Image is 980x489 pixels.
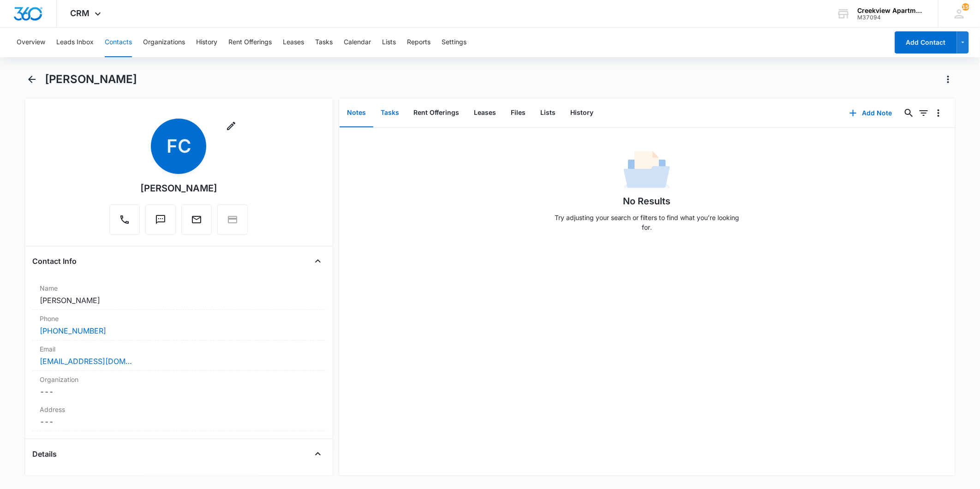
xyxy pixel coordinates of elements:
[32,280,325,310] div: Name[PERSON_NAME]
[40,325,106,336] a: [PHONE_NUMBER]
[17,28,45,57] button: Overview
[941,72,956,87] button: Actions
[467,99,504,127] button: Leases
[32,310,325,340] div: Phone[PHONE_NUMBER]
[32,448,57,459] h4: Details
[181,219,212,227] a: Email
[624,148,670,194] img: No Data
[196,28,217,57] button: History
[40,356,132,367] a: [EMAIL_ADDRESS][DOMAIN_NAME]
[228,28,272,57] button: Rent Offerings
[962,3,969,11] div: notifications count
[40,375,318,384] label: Organization
[40,386,318,397] dd: ---
[56,28,94,57] button: Leads Inbox
[442,28,466,57] button: Settings
[962,3,969,11] span: 156
[40,283,318,293] label: Name
[40,416,318,427] dd: ---
[143,28,185,57] button: Organizations
[311,447,325,461] button: Close
[550,213,744,232] p: Try adjusting your search or filters to find what you’re looking for.
[283,28,304,57] button: Leases
[382,28,396,57] button: Lists
[32,401,325,431] div: Address---
[105,28,132,57] button: Contacts
[40,344,318,354] label: Email
[504,99,533,127] button: Files
[45,72,137,86] h1: [PERSON_NAME]
[109,204,140,235] button: Call
[407,28,430,57] button: Reports
[916,106,931,120] button: Filters
[563,99,601,127] button: History
[344,28,371,57] button: Calendar
[406,99,467,127] button: Rent Offerings
[40,405,318,414] label: Address
[623,194,671,208] h1: No Results
[109,219,140,227] a: Call
[145,204,176,235] button: Text
[315,28,333,57] button: Tasks
[840,102,902,124] button: Add Note
[140,181,217,195] div: [PERSON_NAME]
[340,99,373,127] button: Notes
[902,106,916,120] button: Search...
[40,295,318,306] dd: [PERSON_NAME]
[40,314,318,323] label: Phone
[533,99,563,127] button: Lists
[931,106,946,120] button: Overflow Menu
[32,371,325,401] div: Organization---
[373,99,406,127] button: Tasks
[32,256,77,267] h4: Contact Info
[71,8,90,18] span: CRM
[857,14,925,21] div: account id
[145,219,176,227] a: Text
[151,119,206,174] span: FC
[24,72,39,87] button: Back
[895,31,957,54] button: Add Contact
[32,340,325,371] div: Email[EMAIL_ADDRESS][DOMAIN_NAME]
[181,204,212,235] button: Email
[857,7,925,14] div: account name
[311,254,325,268] button: Close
